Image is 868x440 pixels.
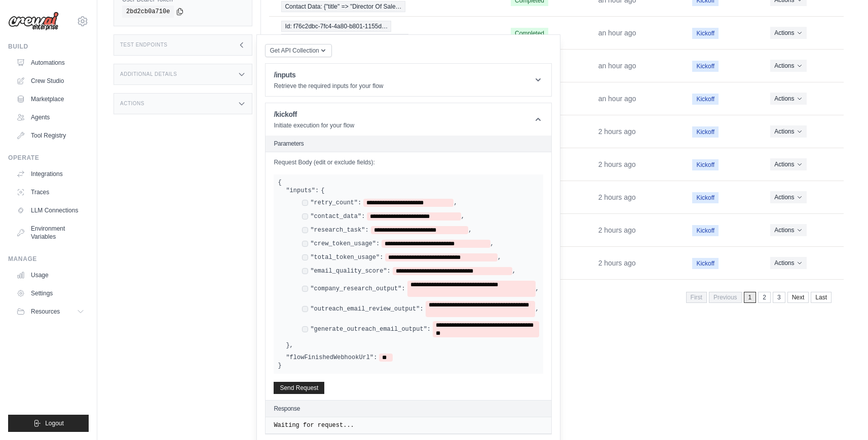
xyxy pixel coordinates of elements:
[468,226,472,234] span: ,
[461,212,465,221] span: ,
[8,42,89,51] div: Build
[310,325,431,333] label: "generate_outreach_email_output":
[274,421,543,429] pre: Waiting for request...
[770,191,806,203] button: Actions for execution
[310,240,380,248] label: "crew_token_usage":
[811,292,832,303] a: Last
[281,1,405,12] span: Contact Data: {"title" => "Director Of Sale…
[281,34,408,45] span: Contact Data: {"title" => "Executive Admini…
[770,158,806,170] button: Actions for execution
[274,121,354,129] p: Initiate execution for your flow
[270,47,319,55] span: Get API Collection
[31,307,60,316] span: Resources
[598,160,636,168] time: August 27, 2025 at 15:46 CDT
[274,70,383,80] h1: /inputs
[773,292,785,303] a: 3
[692,225,719,236] span: Kickoff
[498,253,501,261] span: ,
[512,267,516,275] span: ,
[310,199,361,207] label: "retry_count":
[321,187,324,195] span: {
[686,292,707,303] span: First
[286,187,319,195] label: "inputs":
[274,158,543,166] label: Request Body (edit or exclude fields):
[8,415,89,432] button: Logout
[8,12,59,31] img: Logo
[12,221,89,245] a: Environment Variables
[12,127,89,144] a: Tool Registry
[598,226,636,234] time: August 27, 2025 at 15:46 CDT
[286,341,289,349] span: }
[598,127,636,136] time: August 27, 2025 at 15:46 CDT
[120,71,177,77] h3: Additional Details
[310,267,390,275] label: "email_quality_score":
[454,199,457,207] span: ,
[310,285,405,293] label: "company_research_output":
[290,341,293,349] span: ,
[265,44,331,57] button: Get API Collection
[692,258,719,269] span: Kickoff
[744,292,757,303] span: 1
[12,109,89,125] a: Agents
[120,101,144,107] h3: Actions
[274,382,324,394] button: Send Request
[692,159,719,170] span: Kickoff
[45,419,64,427] span: Logout
[598,193,636,201] time: August 27, 2025 at 15:46 CDT
[12,184,89,200] a: Traces
[692,192,719,203] span: Kickoff
[770,27,806,39] button: Actions for execution
[709,292,742,303] span: Previous
[598,62,636,70] time: August 27, 2025 at 16:10 CDT
[770,224,806,236] button: Actions for execution
[274,82,383,90] p: Retrieve the required inputs for your flow
[598,29,636,37] time: August 27, 2025 at 16:10 CDT
[758,292,771,303] a: 2
[12,285,89,301] a: Settings
[278,179,281,186] span: {
[120,42,168,48] h3: Test Endpoints
[286,354,377,362] label: "flowFinishedWebhookUrl":
[310,305,423,313] label: "outreach_email_review_output":
[278,362,281,369] span: }
[692,94,719,105] span: Kickoff
[12,166,89,182] a: Integrations
[692,126,719,138] span: Kickoff
[598,259,636,267] time: August 27, 2025 at 15:46 CDT
[692,28,719,39] span: Kickoff
[12,303,89,320] button: Resources
[770,257,806,269] button: Actions for execution
[536,285,539,293] span: ,
[535,305,539,313] span: ,
[770,93,806,105] button: Actions for execution
[12,91,89,107] a: Marketplace
[8,154,89,162] div: Operate
[274,405,300,413] h2: Response
[122,6,174,18] code: 2bd2cb0a710e
[12,73,89,89] a: Crew Studio
[490,240,494,248] span: ,
[511,28,548,39] span: Completed
[274,109,354,119] h1: /kickoff
[281,21,486,45] a: View execution details for Id
[12,267,89,283] a: Usage
[274,140,543,148] h2: Parameters
[310,226,368,234] label: "research_task":
[770,125,806,138] button: Actions for execution
[12,55,89,71] a: Automations
[598,95,636,103] time: August 27, 2025 at 16:10 CDT
[686,292,832,303] nav: Pagination
[281,21,391,32] span: Id: f76c2dbc-7fc4-4a80-b801-1155d…
[787,292,809,303] a: Next
[12,202,89,218] a: LLM Connections
[8,255,89,263] div: Manage
[310,212,365,221] label: "contact_data":
[310,253,383,261] label: "total_token_usage":
[692,61,719,72] span: Kickoff
[770,60,806,72] button: Actions for execution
